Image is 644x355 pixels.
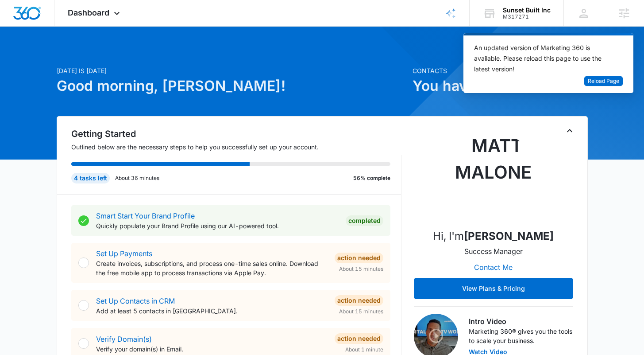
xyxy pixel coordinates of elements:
a: Set Up Contacts in CRM [96,296,175,305]
span: Dashboard [68,8,109,17]
p: 56% complete [353,174,390,182]
h3: Intro Video [469,316,573,327]
img: Matt Malone [449,133,538,221]
button: Contact Me [465,257,521,278]
div: Action Needed [335,295,383,306]
button: Toggle Collapse [564,125,575,136]
p: Hi, I'm [433,228,554,244]
div: account name [503,7,551,14]
div: Completed [346,215,383,226]
span: Reload Page [588,77,619,86]
p: Marketing 360® gives you the tools to scale your business. [469,327,573,345]
a: Smart Start Your Brand Profile [96,211,195,220]
a: Set Up Payments [96,249,152,258]
div: account id [503,14,551,20]
p: About 36 minutes [115,174,159,182]
a: Verify Domain(s) [96,335,152,343]
p: Success Manager [464,246,523,257]
p: Create invoices, subscriptions, and process one-time sales online. Download the free mobile app t... [96,259,328,277]
p: Quickly populate your Brand Profile using our AI-powered tool. [96,221,339,230]
button: Watch Video [469,349,507,355]
button: View Plans & Pricing [414,278,573,299]
h2: Getting Started [71,127,401,140]
p: Outlined below are the necessary steps to help you successfully set up your account. [71,142,401,152]
p: Add at least 5 contacts in [GEOGRAPHIC_DATA]. [96,306,328,316]
h1: Good morning, [PERSON_NAME]! [57,75,407,97]
span: About 1 minute [345,346,383,354]
button: Reload Page [584,76,623,86]
p: Contacts [413,66,588,75]
div: 4 tasks left [71,173,110,183]
div: An updated version of Marketing 360 is available. Please reload this page to use the latest version! [474,43,612,74]
h1: You have no contacts [413,75,588,97]
p: Verify your domain(s) in Email. [96,344,328,354]
p: [DATE] is [DATE] [57,66,407,75]
span: About 15 minutes [339,308,383,316]
div: Action Needed [335,253,383,263]
span: About 15 minutes [339,265,383,273]
strong: [PERSON_NAME] [464,230,554,242]
div: Action Needed [335,333,383,344]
